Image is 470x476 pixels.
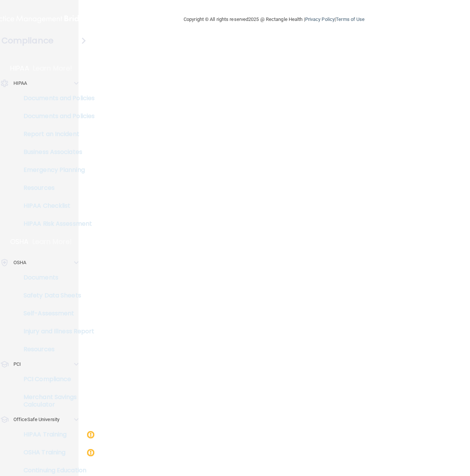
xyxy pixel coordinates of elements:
p: Continuing Education [5,467,107,474]
p: Documents and Policies [5,112,107,120]
p: Injury and Illness Report [5,328,107,335]
a: Terms of Use [336,16,365,22]
p: PCI [13,360,21,369]
p: Documents [5,274,107,281]
p: OfficeSafe University [13,415,59,424]
h4: Compliance [1,35,53,46]
p: OSHA [10,237,29,246]
p: HIPAA Checklist [5,202,107,210]
p: Emergency Planning [5,166,107,174]
div: Copyright © All rights reserved 2025 @ Rectangle Health | | [138,7,411,31]
img: warning-circle.0cc9ac19.png [86,430,95,439]
p: HIPAA [10,64,29,73]
p: Business Associates [5,148,107,156]
p: HIPAA [13,79,27,88]
img: warning-circle.0cc9ac19.png [86,448,95,457]
p: PCI Compliance [5,375,107,383]
p: Report an Incident [5,130,107,138]
p: Resources [5,184,107,192]
p: Learn More! [33,237,72,246]
a: Privacy Policy [305,16,335,22]
p: OSHA [13,258,26,267]
p: Self-Assessment [5,310,107,317]
p: Resources [5,346,107,353]
p: Merchant Savings Calculator [5,393,107,408]
p: OSHA Training [5,449,65,456]
p: HIPAA Risk Assessment [5,220,107,228]
p: Documents and Policies [5,95,107,102]
p: Safety Data Sheets [5,292,107,299]
p: HIPAA Training [5,431,67,438]
p: Learn More! [33,64,73,73]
